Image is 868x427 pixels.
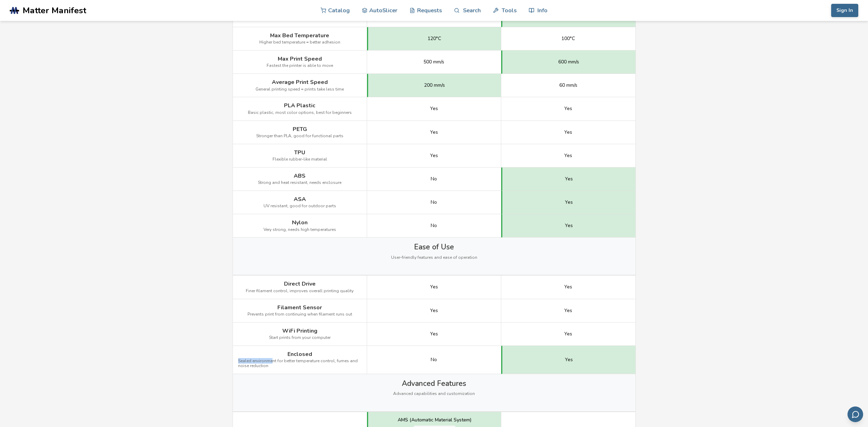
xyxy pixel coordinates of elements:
span: Yes [565,200,573,205]
span: Prevents print from continuing when filament runs out [248,312,352,317]
span: Max Bed Temperature [270,32,329,39]
span: Yes [565,357,573,363]
button: Send feedback via email [847,406,863,422]
span: Average Print Speed [272,79,328,85]
span: Yes [430,331,438,337]
span: Yes [564,130,572,135]
span: Strong and heat resistant, needs enclosure [258,180,341,185]
span: Yes [564,284,572,290]
span: Matter Manifest [23,6,86,15]
span: Sealed environment for better temperature control, fumes and noise reduction [238,359,362,368]
span: Flexible rubber-like material [273,157,327,162]
span: Advanced Features [402,379,466,388]
span: PETG [293,126,307,132]
span: Filament Sensor [277,304,322,311]
span: Stronger than PLA, good for functional parts [256,134,343,139]
span: Yes [430,106,438,111]
span: Enclosed [287,351,312,357]
span: Yes [565,223,573,228]
span: Yes [430,130,438,135]
span: No [431,357,437,363]
span: 100°C [561,36,575,41]
span: User-friendly features and ease of operation [391,255,477,260]
span: 60 mm/s [559,83,577,88]
span: Yes [430,308,438,313]
span: UV resistant, good for outdoor parts [263,204,336,209]
span: Higher temperature = more material options [257,17,342,22]
button: Sign In [831,4,858,17]
span: No [431,176,437,182]
span: Yes [564,153,572,158]
span: WiFi Printing [282,328,317,334]
span: Yes [430,284,438,290]
span: Very strong, needs high temperatures [263,227,336,232]
div: AMS (Automatic Material System) [398,417,471,423]
span: ASA [294,196,306,202]
span: Start prints from your computer [269,335,331,340]
span: TPU [294,149,305,156]
span: Advanced capabilities and customization [393,391,475,396]
span: ABS [294,173,306,179]
span: Yes [564,106,572,111]
span: No [431,200,437,205]
span: Yes [430,153,438,158]
span: Yes [565,176,573,182]
span: Direct Drive [284,281,316,287]
span: Yes [564,331,572,337]
span: Fastest the printer is able to move [267,63,333,68]
span: Basic plastic, most color options, best for beginners [248,110,352,115]
span: PLA Plastic [284,102,315,109]
span: Yes [564,308,572,313]
span: Finer filament control, improves overall printing quality [246,289,354,294]
span: 200 mm/s [424,83,445,88]
span: 120°C [428,36,441,41]
span: 500 mm/s [423,59,444,65]
span: General printing speed = prints take less time [255,87,344,92]
span: No [431,223,437,228]
span: Nylon [292,219,308,226]
span: Higher bed temperature = better adhesion [259,40,340,45]
span: Ease of Use [414,243,454,251]
span: Max Print Speed [278,56,322,62]
span: 600 mm/s [558,59,579,65]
